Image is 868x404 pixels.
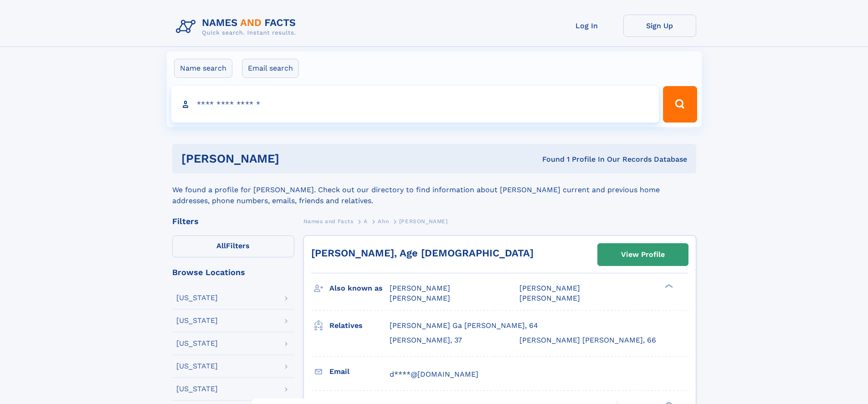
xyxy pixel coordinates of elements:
[550,15,623,37] a: Log In
[621,244,665,265] div: View Profile
[216,241,226,250] span: All
[329,364,390,379] h3: Email
[364,218,368,225] span: A
[176,363,218,370] div: [US_STATE]
[176,294,218,302] div: [US_STATE]
[172,268,294,276] div: Browse Locations
[663,283,673,289] div: ❯
[519,294,580,302] span: [PERSON_NAME]
[176,385,218,393] div: [US_STATE]
[623,15,696,37] a: Sign Up
[172,174,696,206] div: We found a profile for [PERSON_NAME]. Check out our directory to find information about [PERSON_N...
[172,235,294,257] label: Filters
[176,340,218,347] div: [US_STATE]
[242,59,299,78] label: Email search
[172,217,294,225] div: Filters
[303,215,354,227] a: Names and Facts
[390,335,462,345] a: [PERSON_NAME], 37
[311,247,534,259] a: [PERSON_NAME], Age [DEMOGRAPHIC_DATA]
[171,86,659,123] input: search input
[390,321,538,331] a: [PERSON_NAME] Ga [PERSON_NAME], 64
[390,294,450,302] span: [PERSON_NAME]
[663,86,697,123] button: Search Button
[519,335,656,345] a: [PERSON_NAME] [PERSON_NAME], 66
[411,154,687,164] div: Found 1 Profile In Our Records Database
[519,284,580,292] span: [PERSON_NAME]
[399,218,448,225] span: [PERSON_NAME]
[174,59,232,78] label: Name search
[598,244,688,266] a: View Profile
[329,318,390,333] h3: Relatives
[329,281,390,296] h3: Also known as
[378,215,389,227] a: Ahn
[181,153,411,164] h1: [PERSON_NAME]
[378,218,389,225] span: Ahn
[364,215,368,227] a: A
[176,317,218,324] div: [US_STATE]
[390,284,450,292] span: [PERSON_NAME]
[172,15,303,39] img: Logo Names and Facts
